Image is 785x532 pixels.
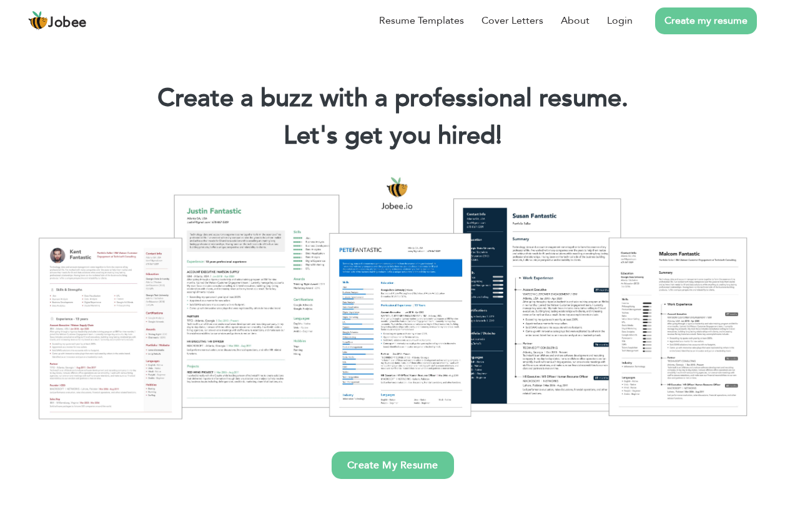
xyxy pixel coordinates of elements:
a: Jobee [28,11,87,31]
a: Create my resume [655,7,757,34]
span: | [496,118,501,153]
span: get you hired! [345,118,502,153]
a: About [561,13,590,28]
a: Create My Resume [332,452,454,479]
h1: Create a buzz with a professional resume. [19,82,766,115]
a: Login [607,13,633,28]
img: jobee.io [28,11,48,31]
a: Resume Templates [379,13,464,28]
span: Jobee [48,16,87,30]
a: Cover Letters [481,13,543,28]
h2: Let's [19,120,766,152]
